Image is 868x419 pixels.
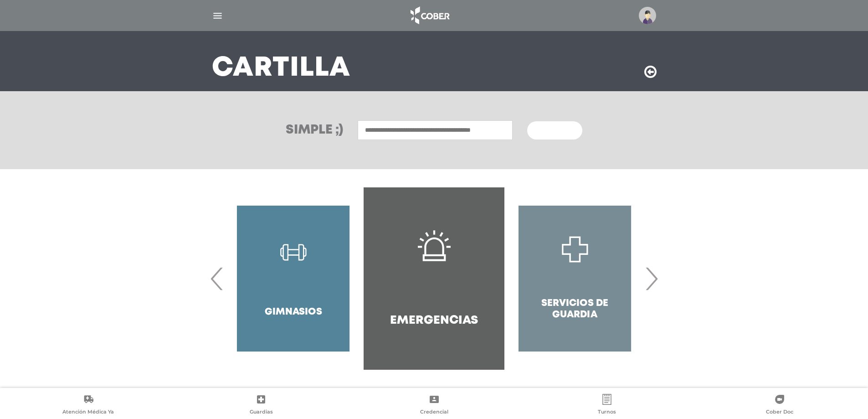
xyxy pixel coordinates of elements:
img: profile-placeholder.svg [639,7,656,24]
a: Turnos [520,394,693,417]
h3: Simple ;) [286,124,343,137]
a: Emergencias [364,187,504,370]
h3: Cartilla [212,57,350,80]
button: Buscar [527,121,582,140]
a: Cober Doc [693,394,866,417]
span: Buscar [538,128,565,134]
span: Next [642,254,660,303]
span: Credencial [420,409,448,417]
span: Turnos [598,409,616,417]
img: logo_cober_home-white.png [406,5,453,26]
span: Guardias [250,409,273,417]
img: Cober_menu-lines-white.svg [212,10,223,21]
span: Previous [208,254,226,303]
h4: Emergencias [390,314,478,328]
a: Atención Médica Ya [2,394,175,417]
span: Atención Médica Ya [62,409,114,417]
a: Guardias [175,394,347,417]
span: Cober Doc [766,409,793,417]
a: Credencial [348,394,520,417]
